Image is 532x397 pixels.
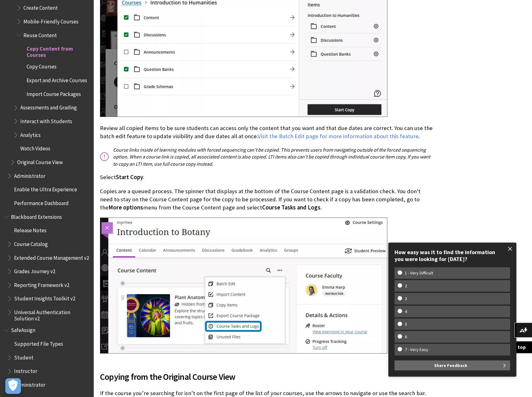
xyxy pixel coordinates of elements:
p: Copies are a queued process. The spinner that displays at the bottom of the Course Content page i... [100,187,433,212]
span: Instructor [14,366,37,374]
span: Copying from the Original Course View [100,370,433,383]
span: Course Catalog [14,239,48,247]
span: Mobile-Friendly Courses [23,16,78,25]
span: Universal Authentication Solution v2 [14,307,89,322]
p: Course links inside of learning modules with forced sequencing can’t be copied. This prevents use... [100,146,433,167]
button: Open Preferences [5,378,21,394]
span: Student [14,352,33,361]
span: Supported File Types [14,339,63,347]
w-span: 2 [398,283,414,289]
span: Reporting Framework v2 [14,280,69,288]
span: More options [108,204,143,211]
span: Assessments and Grading [20,103,77,111]
span: Start Copy [116,173,143,181]
w-span: 3 [398,296,414,301]
w-span: 5 [398,322,414,327]
nav: Book outline for Blackboard Extensions [4,212,90,322]
span: Share Feedback [434,360,467,370]
w-span: 4 [398,309,414,314]
w-span: 7 - Very Easy [398,347,435,352]
span: Interact with Students [20,116,72,124]
p: Select . [100,173,433,181]
p: Review all copied items to be sure students can access only the content that you want and that du... [100,124,433,140]
span: Copy Courses [27,62,57,70]
span: Watch Videos [20,143,50,152]
span: Performance Dashboard [14,198,69,206]
span: Student Insights Toolkit v2 [14,294,75,302]
span: SafeAssign [11,325,35,334]
span: Export and Archive Courses [27,75,87,83]
img: Image of the Course Content page with Course Tasks and Logs highlighted on the More options menu [100,218,387,354]
span: Import Course Packages [27,89,81,97]
w-span: 6 [398,334,414,339]
nav: Book outline for Blackboard SafeAssign [4,325,90,390]
span: Administrator [14,171,45,179]
div: How easy was it to find the information you were looking for [DATE]? [395,249,510,262]
button: Share Feedback [395,360,510,370]
w-span: 1 - Very Difficult [398,270,440,276]
span: Reuse Content [23,30,57,38]
span: Grades Journey v2 [14,266,55,274]
span: Release Notes [14,225,47,234]
span: Copy Content from Courses [27,43,89,58]
span: Original Course View [17,157,63,165]
a: Visit the Batch Edit page for more information about this feature [258,133,419,140]
span: Analytics [20,130,41,138]
span: Course Tasks and Logs [262,204,321,211]
span: Blackboard Extensions [11,212,62,220]
span: Create Content [23,3,58,11]
span: Enable the Ultra Experience [14,184,77,193]
span: Extended Course Management v2 [14,253,89,261]
span: Administrator [14,379,45,388]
